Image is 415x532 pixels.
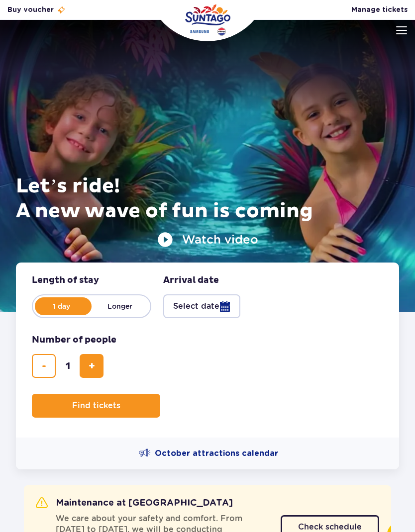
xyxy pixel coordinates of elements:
[56,354,80,378] input: number of tickets
[92,296,148,317] label: Longer
[298,523,362,531] span: Check schedule
[32,354,56,378] button: remove ticket
[32,274,99,286] span: Length of stay
[36,497,233,509] h2: Maintenance at [GEOGRAPHIC_DATA]
[163,294,240,318] button: Select date
[7,5,54,15] span: Buy voucher
[139,447,278,459] a: October attractions calendar
[80,354,104,378] button: add ticket
[72,401,120,410] span: Find tickets
[396,26,407,34] img: Open menu
[7,5,66,15] a: Buy voucher
[16,263,399,438] form: Planning your visit to Park of Poland
[33,296,90,317] label: 1 day
[163,274,219,286] span: Arrival date
[351,5,408,15] a: Manage tickets
[155,448,278,459] span: October attractions calendar
[32,334,116,346] span: Number of people
[32,394,160,418] button: Find tickets
[16,174,399,224] h1: Let’s ride! A new wave of fun is coming
[157,232,258,248] button: Watch video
